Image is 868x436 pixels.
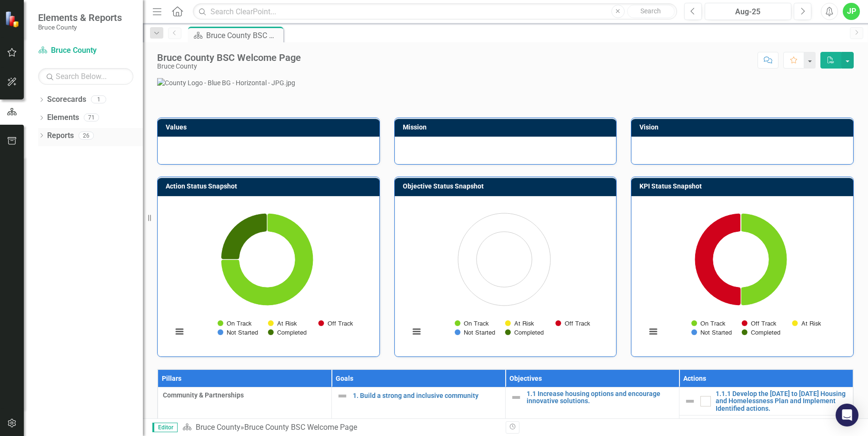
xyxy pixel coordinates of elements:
[221,213,267,259] path: Completed, 1.
[510,392,522,403] img: Not Defined
[319,320,352,327] button: Show Off Track
[708,6,788,18] div: Aug-25
[47,112,79,123] a: Elements
[47,130,74,141] a: Reports
[691,329,731,336] button: Show Not Started
[403,124,612,131] h3: Mission
[410,325,423,338] button: View chart menu, Chart
[206,30,281,41] div: Bruce County BSC Welcome Page
[455,329,495,336] button: Show Not Started
[166,183,375,190] h3: Action Status Snapshot
[527,390,674,405] a: 1.1 Increase housing options and encourage innovative solutions.
[38,12,122,23] span: Elements & Reports
[157,63,301,70] div: Bruce County
[641,204,843,347] div: Chart. Highcharts interactive chart.
[168,204,367,347] svg: Interactive chart
[639,183,848,190] h3: KPI Status Snapshot
[505,329,544,336] button: Show Completed
[505,320,534,327] button: Show At Risk
[679,387,853,415] td: Double-Click to Edit Right Click for Context Menu
[640,7,661,15] span: Search
[168,204,369,347] div: Chart. Highcharts interactive chart.
[641,204,840,347] svg: Interactive chart
[836,404,858,426] div: Open Intercom Messenger
[353,392,500,399] a: 1. Build a strong and inclusive community
[244,423,357,432] div: Bruce County BSC Welcome Page
[38,23,122,31] small: Bruce County
[792,320,821,327] button: Show At Risk
[218,320,252,327] button: Show On Track
[5,11,21,28] img: ClearPoint Strategy
[742,329,780,336] button: Show Completed
[38,45,133,56] a: Bruce County
[695,213,741,306] path: Off Track, 2.
[405,204,604,347] svg: Interactive chart
[47,94,86,105] a: Scorecards
[556,320,589,327] button: Show Off Track
[182,422,499,433] div: »
[684,396,696,407] img: Not Defined
[403,183,612,190] h3: Objective Status Snapshot
[716,390,848,412] a: 1.1.1 Develop the [DATE] to [DATE] Housing and Homelessness Plan and Implement Identified actions.
[337,390,348,402] img: Not Defined
[84,114,99,122] div: 71
[79,131,94,139] div: 26
[843,3,860,20] button: JP
[163,390,327,400] span: Community & Partnerships
[268,320,297,327] button: Show At Risk
[218,329,258,336] button: Show Not Started
[268,329,307,336] button: Show Completed
[196,423,240,432] a: Bruce County
[152,423,178,432] span: Editor
[166,124,375,131] h3: Values
[173,325,186,338] button: View chart menu, Chart
[742,320,776,327] button: Show Off Track
[193,3,677,20] input: Search ClearPoint...
[157,78,854,88] img: County Logo - Blue BG - Horizontal - JPG.jpg
[221,213,313,306] path: On Track, 3.
[627,5,675,18] button: Search
[705,3,791,20] button: Aug-25
[405,204,607,347] div: Chart. Highcharts interactive chart.
[647,325,660,338] button: View chart menu, Chart
[741,213,787,306] path: On Track, 2.
[91,96,106,104] div: 1
[38,68,133,85] input: Search Below...
[455,320,489,327] button: Show On Track
[639,124,848,131] h3: Vision
[691,320,726,327] button: Show On Track
[157,52,301,63] div: Bruce County BSC Welcome Page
